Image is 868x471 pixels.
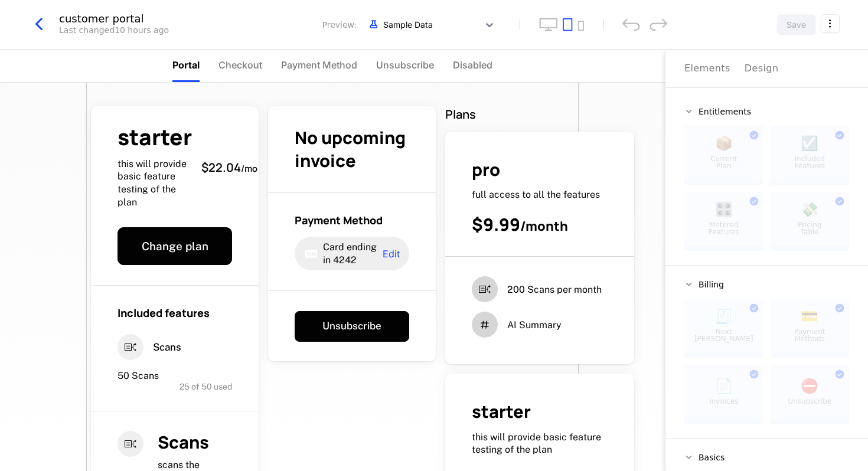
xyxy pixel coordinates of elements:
[118,306,210,320] span: Included features
[650,18,667,31] div: redo
[153,341,181,354] span: Scans
[539,18,558,31] button: desktop
[472,212,568,236] span: $9.99
[118,158,192,208] span: this will provide basic feature testing of the plan
[821,14,840,33] button: Select action
[699,453,725,462] span: Basics
[520,217,568,235] sub: / month
[472,400,531,423] span: starter
[507,283,602,296] span: 200 Scans per month
[118,370,159,381] span: 50 Scans
[383,249,400,259] span: Edit
[472,276,498,302] i: entitlements
[376,58,434,72] span: Unsubscribe
[201,159,241,175] span: $22.04
[304,247,318,261] i: visa
[295,311,409,342] button: Unsubscribe
[118,227,232,265] button: Change plan
[281,58,357,72] span: Payment Method
[563,18,573,31] button: tablet
[172,58,200,72] span: Portal
[180,382,232,391] span: 25 of 50 used
[507,319,562,332] span: AI Summary
[118,431,143,457] i: entitlements
[684,61,730,76] div: Elements
[699,280,724,289] span: Billing
[776,14,816,35] button: Save
[699,107,751,116] span: Entitlements
[158,430,209,454] span: Scans
[684,50,849,87] div: Choose Sub Page
[218,58,262,72] span: Checkout
[322,19,357,31] span: Preview:
[333,254,357,266] span: 4242
[295,126,406,172] span: No upcoming invoice
[472,312,498,338] i: hash
[323,241,377,266] span: Card ending in
[472,158,500,181] span: pro
[59,24,169,36] div: Last changed 10 hours ago
[241,162,257,175] sub: / mo
[295,213,383,227] span: Payment Method
[745,61,779,76] div: Design
[59,14,169,24] div: customer portal
[472,431,601,456] span: this will provide basic feature testing of the plan
[445,106,476,122] span: Plans
[118,334,143,360] i: entitlements
[472,189,600,200] span: full access to all the features
[622,18,640,31] div: undo
[118,126,192,148] span: starter
[577,21,584,31] button: mobile
[453,58,492,72] span: Disabled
